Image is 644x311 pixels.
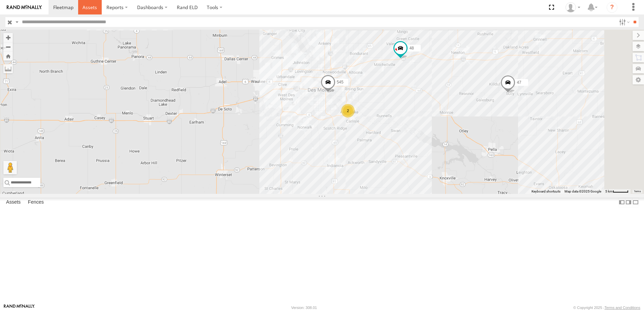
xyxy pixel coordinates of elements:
[25,198,47,207] label: Fences
[341,104,355,117] div: 2
[517,80,521,85] span: 47
[291,306,317,310] div: Version: 308.01
[634,190,641,193] a: Terms (opens in new tab)
[337,80,344,84] span: 545
[3,42,13,51] button: Zoom out
[3,64,13,73] label: Measure
[3,161,17,174] button: Drag Pegman onto the map to open Street View
[607,2,617,13] i: ?
[532,189,560,194] button: Keyboard shortcuts
[616,17,631,27] label: Search Filter Options
[603,189,631,194] button: Map Scale: 5 km per 43 pixels
[565,189,601,193] span: Map data ©2025 Google
[573,306,640,310] div: © Copyright 2025 -
[4,304,35,311] a: Visit our Website
[3,33,13,42] button: Zoom in
[563,2,583,12] div: Tim Zylstra
[633,75,644,84] label: Map Settings
[605,189,613,193] span: 5 km
[625,198,632,207] label: Dock Summary Table to the Right
[3,51,13,61] button: Zoom Home
[7,5,42,10] img: rand-logo.svg
[3,198,24,207] label: Assets
[605,306,640,310] a: Terms and Conditions
[618,198,625,207] label: Dock Summary Table to the Left
[632,198,639,207] label: Hide Summary Table
[14,17,20,27] label: Search Query
[409,46,414,50] span: 48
